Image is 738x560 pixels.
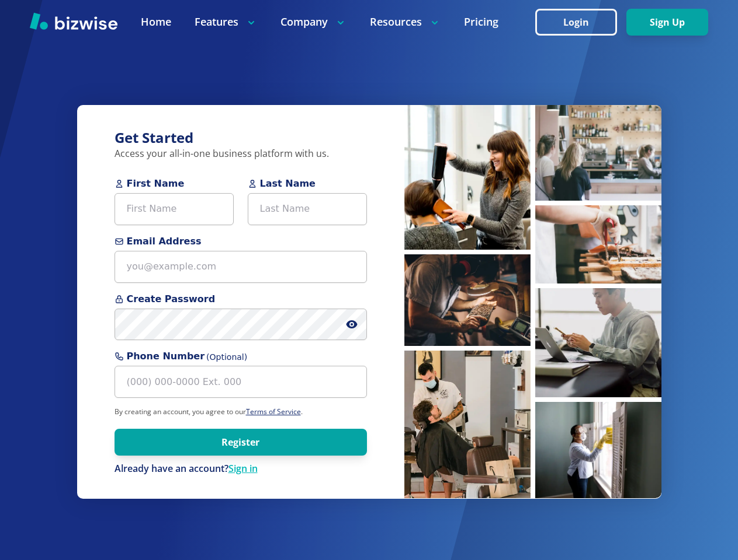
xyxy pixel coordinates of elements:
[115,349,367,363] span: Phone Number
[115,148,367,160] p: Access your all-in-one business platform with us.
[248,193,367,225] input: Last Name
[115,463,367,475] p: Already have an account?
[404,351,531,498] img: Barber cutting hair
[115,407,367,416] p: By creating an account, you agree to our .
[404,254,531,346] img: Man inspecting coffee beans
[248,177,367,191] span: Last Name
[535,9,617,36] button: Login
[141,15,171,29] a: Home
[115,193,234,225] input: First Name
[535,205,661,283] img: Pastry chef making pastries
[206,351,247,363] span: (Optional)
[535,288,661,397] img: Man working on laptop
[535,17,626,28] a: Login
[115,366,367,398] input: (000) 000-0000 Ext. 000
[115,235,367,249] span: Email Address
[228,462,258,475] a: Sign in
[115,251,367,283] input: you@example.com
[280,15,347,29] p: Company
[246,407,301,416] a: Terms of Service
[115,292,367,306] span: Create Password
[115,429,367,456] button: Register
[464,15,498,29] a: Pricing
[115,128,367,148] h3: Get Started
[115,177,234,191] span: First Name
[115,463,367,475] div: Already have an account?Sign in
[404,105,531,250] img: Hairstylist blow drying hair
[626,9,708,36] button: Sign Up
[535,402,661,498] img: Cleaner sanitizing windows
[535,105,661,201] img: People waiting at coffee bar
[370,15,441,29] p: Resources
[626,17,708,28] a: Sign Up
[195,15,257,29] p: Features
[30,12,117,30] img: Bizwise Logo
